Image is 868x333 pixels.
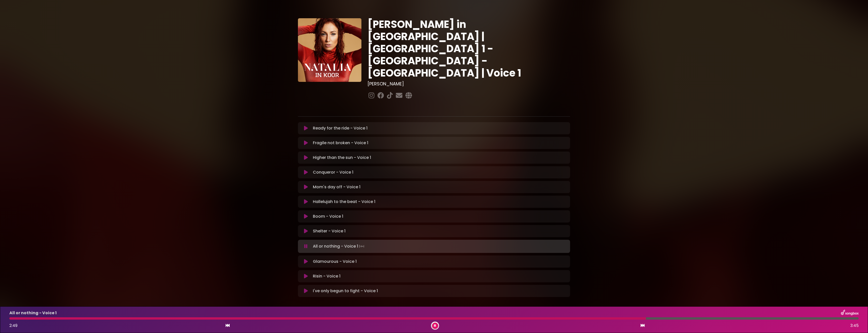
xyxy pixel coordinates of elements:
p: Glamourous - Voice 1 [313,258,357,265]
p: Conqueror - Voice 1 [313,169,353,175]
p: Mom's day off - Voice 1 [313,184,360,190]
p: Hallelujah to the beat - Voice 1 [313,199,375,205]
img: waveform4.gif [358,243,365,250]
p: Higher than the sun - Voice 1 [313,155,371,161]
p: Shelter - Voice 1 [313,228,345,234]
h1: [PERSON_NAME] in [GEOGRAPHIC_DATA] | [GEOGRAPHIC_DATA] 1 - [GEOGRAPHIC_DATA] - [GEOGRAPHIC_DATA] ... [367,18,570,79]
p: Ready for the ride - Voice 1 [313,125,367,131]
img: songbox-logo-white.png [841,310,859,316]
p: Risin - Voice 1 [313,273,340,279]
p: Boom - Voice 1 [313,213,343,219]
img: YTVS25JmS9CLUqXqkEhs [298,18,361,82]
p: I've only begun to fight - Voice 1 [313,288,378,294]
p: Fragile not broken - Voice 1 [313,140,368,146]
h3: [PERSON_NAME] [367,81,570,87]
p: All or nothing - Voice 1 [313,243,365,250]
p: All or nothing - Voice 1 [9,310,57,316]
